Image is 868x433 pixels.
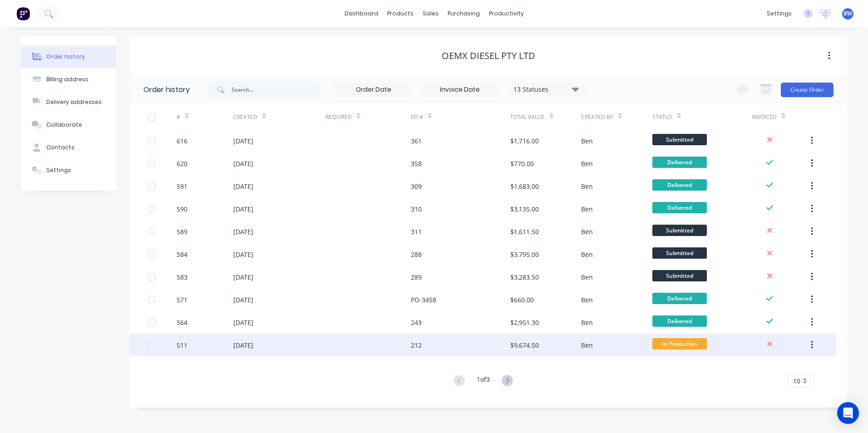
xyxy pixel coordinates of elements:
div: Total Value [510,104,581,129]
div: $3,283.50 [510,272,539,282]
div: 616 [177,136,187,146]
div: Billing address [46,75,89,84]
div: 590 [177,204,187,214]
span: Delivered [652,315,707,327]
div: Settings [46,166,71,174]
button: Settings [21,159,116,182]
div: $2,951.30 [510,318,539,327]
span: Delivered [652,179,707,191]
div: Order history [46,53,85,61]
span: Delivered [652,157,707,168]
span: 10 [793,376,800,386]
div: Open Intercom Messenger [837,402,859,424]
span: Delivered [652,202,707,213]
div: Ben [581,136,593,146]
div: PO-3458 [411,295,436,305]
button: Order history [21,45,116,68]
div: 310 [411,204,422,214]
div: Ben [581,295,593,305]
div: [DATE] [233,250,253,259]
div: 309 [411,182,422,191]
div: 13 Statuses [508,84,584,94]
div: purchasing [443,7,484,20]
span: Submitted [652,247,707,259]
div: Ben [581,182,593,191]
div: [DATE] [233,182,253,191]
div: $770.00 [510,159,534,168]
div: 1 of 3 [477,374,490,388]
div: # [177,104,233,129]
div: Ben [581,227,593,236]
input: Search... [232,81,321,99]
button: Create Order [781,83,833,97]
a: dashboard [340,7,383,20]
div: 361 [411,136,422,146]
div: Invoiced [752,113,777,121]
span: Delivered [652,293,707,304]
div: 591 [177,182,187,191]
div: sales [418,7,443,20]
span: Submitted [652,270,707,281]
div: [DATE] [233,318,253,327]
div: PO # [411,104,510,129]
button: Delivery addresses [21,91,116,113]
div: # [177,113,180,121]
div: Ben [581,159,593,168]
input: Order Date [335,83,412,97]
div: [DATE] [233,204,253,214]
div: $1,716.00 [510,136,539,146]
div: 243 [411,318,422,327]
div: Total Value [510,113,545,121]
span: Submitted [652,225,707,236]
div: Created [233,113,257,121]
img: Factory [16,7,30,20]
div: [DATE] [233,272,253,282]
div: Delivery addresses [46,98,102,106]
div: settings [762,7,796,20]
button: Contacts [21,136,116,159]
div: 564 [177,318,187,327]
div: [DATE] [233,295,253,305]
div: Order history [143,84,190,95]
div: Created [233,104,325,129]
div: 358 [411,159,422,168]
div: 289 [411,272,422,282]
div: Created By [581,104,652,129]
div: [DATE] [233,136,253,146]
div: 583 [177,272,187,282]
div: Created By [581,113,613,121]
div: $3,135.00 [510,204,539,214]
div: productivity [484,7,528,20]
div: [DATE] [233,340,253,350]
div: 584 [177,250,187,259]
div: 589 [177,227,187,236]
button: Collaborate [21,113,116,136]
div: Contacts [46,143,74,152]
div: 571 [177,295,187,305]
div: [DATE] [233,159,253,168]
div: $1,611.50 [510,227,539,236]
div: 511 [177,340,187,350]
button: Billing address [21,68,116,91]
div: Status [652,113,672,121]
div: Collaborate [46,121,82,129]
div: Ben [581,318,593,327]
div: 620 [177,159,187,168]
div: 288 [411,250,422,259]
span: Submitted [652,134,707,145]
input: Invoice Date [422,83,498,97]
div: PO # [411,113,423,121]
span: In Production [652,338,707,349]
div: Ben [581,250,593,259]
div: $1,683.00 [510,182,539,191]
div: 311 [411,227,422,236]
div: products [383,7,418,20]
div: Required [325,113,352,121]
span: BW [843,10,852,18]
div: $3,795.00 [510,250,539,259]
div: $660.00 [510,295,534,305]
div: $9,674.50 [510,340,539,350]
div: Status [652,104,752,129]
div: OEMX Diesel Pty Ltd [442,50,535,61]
div: Ben [581,204,593,214]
